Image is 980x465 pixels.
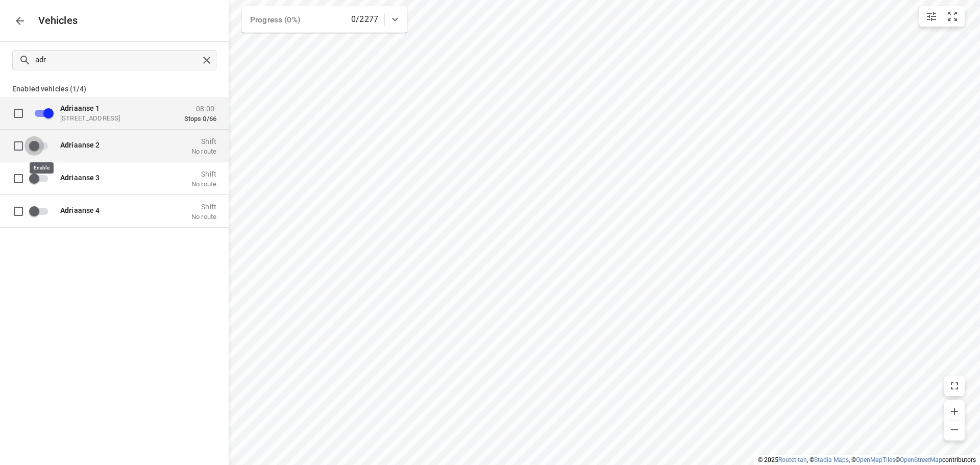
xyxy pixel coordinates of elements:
a: OpenMapTiles [856,456,895,463]
a: Stadia Maps [814,456,849,463]
button: Fit zoom [942,6,963,27]
a: Routetitan [778,456,807,463]
span: Enable [29,201,54,221]
p: Shift [191,202,216,210]
b: Adr [60,173,71,181]
p: No route [191,147,216,155]
span: iaanse 4 [60,206,100,214]
b: Adr [60,140,71,149]
b: Adr [60,104,71,112]
span: iaanse 2 [60,140,100,149]
span: iaanse 1 [60,104,100,112]
p: No route [191,180,216,188]
span: Enable [29,168,54,188]
p: Shift [191,137,216,145]
div: small contained button group [919,6,965,27]
p: No route [191,212,216,221]
p: 08:00- [184,104,216,112]
button: Map settings [921,6,942,27]
span: Disable [29,103,54,123]
p: Stops 0/66 [184,114,216,123]
p: [STREET_ADDRESS] [60,114,162,122]
a: OpenStreetMap [900,456,942,463]
div: Progress (0%)0/2277 [242,6,407,33]
input: Search vehicles [35,52,199,68]
b: Adr [60,206,71,214]
p: 0/2277 [351,13,378,26]
span: iaanse 3 [60,173,100,181]
li: © 2025 , © , © © contributors [758,456,976,463]
span: Progress (0%) [250,15,300,25]
p: Shift [191,169,216,178]
p: Vehicles [30,15,78,27]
